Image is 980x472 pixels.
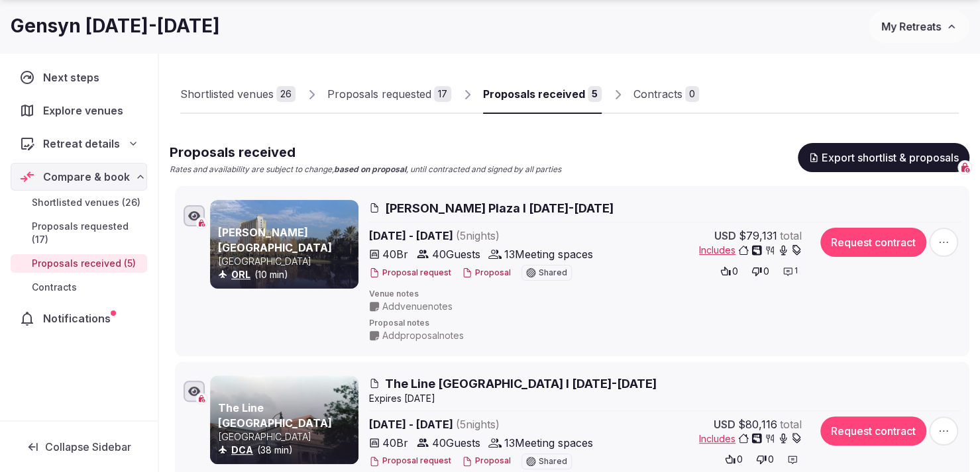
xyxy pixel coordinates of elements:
[739,228,777,244] span: $79,131
[716,262,742,281] button: 0
[432,246,480,262] span: 40 Guests
[382,329,464,342] span: Add proposal notes
[43,70,105,85] span: Next steps
[369,318,961,329] span: Proposal notes
[11,97,147,124] a: Explore venues
[334,164,406,174] strong: based on proposal
[327,75,451,114] a: Proposals requested17
[369,416,602,432] span: [DATE] - [DATE]
[504,246,593,262] span: 13 Meeting spaces
[231,444,253,455] a: DCA
[43,169,130,185] span: Compare & book
[11,432,147,461] button: Collapse Sidebar
[738,416,777,432] span: $80,116
[276,86,296,102] div: 26
[218,255,356,268] p: [GEOGRAPHIC_DATA]
[633,86,682,102] div: Contracts
[714,416,735,432] span: USD
[369,267,451,279] button: Proposal request
[11,254,147,273] a: Proposals received (5)
[747,262,773,281] button: 0
[820,228,926,257] button: Request contract
[820,416,926,446] button: Request contract
[43,136,120,152] span: Retreat details
[456,418,500,431] span: ( 5 night s )
[780,228,802,244] span: total
[11,305,147,332] a: Notifications
[231,268,250,281] button: ORL
[32,257,136,270] span: Proposals received (5)
[385,200,614,216] span: [PERSON_NAME] Plaza I [DATE]-[DATE]
[180,75,296,114] a: Shortlisted venues26
[45,440,131,453] span: Collapse Sidebar
[721,450,747,469] button: 0
[588,86,602,102] div: 5
[504,435,593,451] span: 13 Meeting spaces
[11,64,147,91] a: Next steps
[327,86,431,102] div: Proposals requested
[11,217,147,249] a: Proposals requested (17)
[539,269,567,277] span: Shared
[231,269,250,280] a: ORL
[714,228,736,244] span: USD
[732,265,738,278] span: 0
[11,13,220,39] h1: Gensyn [DATE]-[DATE]
[43,103,129,118] span: Explore venues
[763,265,769,278] span: 0
[32,196,140,209] span: Shortlisted venues (26)
[218,430,356,444] p: [GEOGRAPHIC_DATA]
[369,455,451,467] button: Proposal request
[685,86,699,102] div: 0
[231,444,253,457] button: DCA
[32,281,77,294] span: Contracts
[369,228,602,244] span: [DATE] - [DATE]
[483,75,602,114] a: Proposals received5
[369,289,961,300] span: Venue notes
[869,10,969,43] button: My Retreats
[752,450,778,469] button: 0
[180,86,274,102] div: Shortlisted venues
[218,268,356,281] div: (10 min)
[798,143,969,172] button: Export shortlist & proposals
[462,455,511,467] button: Proposal
[434,86,451,102] div: 17
[483,86,585,102] div: Proposals received
[462,267,511,279] button: Proposal
[382,435,408,451] span: 40 Br
[794,265,798,277] span: 1
[385,375,657,392] span: The Line [GEOGRAPHIC_DATA] I [DATE]-[DATE]
[11,193,147,212] a: Shortlisted venues (26)
[699,432,802,446] button: Includes
[43,310,116,326] span: Notifications
[633,75,699,114] a: Contracts0
[768,453,774,466] span: 0
[369,392,961,405] div: Expire s [DATE]
[432,435,480,451] span: 40 Guests
[456,229,500,242] span: ( 5 night s )
[699,244,802,257] button: Includes
[382,246,408,262] span: 40 Br
[780,416,802,432] span: total
[737,453,743,466] span: 0
[382,300,453,313] span: Add venue notes
[218,444,356,457] div: (38 min)
[539,457,567,465] span: Shared
[170,143,561,162] h2: Proposals received
[32,220,142,246] span: Proposals requested (17)
[11,278,147,297] a: Contracts
[218,226,332,254] a: [PERSON_NAME][GEOGRAPHIC_DATA]
[218,401,332,429] a: The Line [GEOGRAPHIC_DATA]
[881,20,941,33] span: My Retreats
[170,164,561,175] p: Rates and availability are subject to change, , until contracted and signed by all parties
